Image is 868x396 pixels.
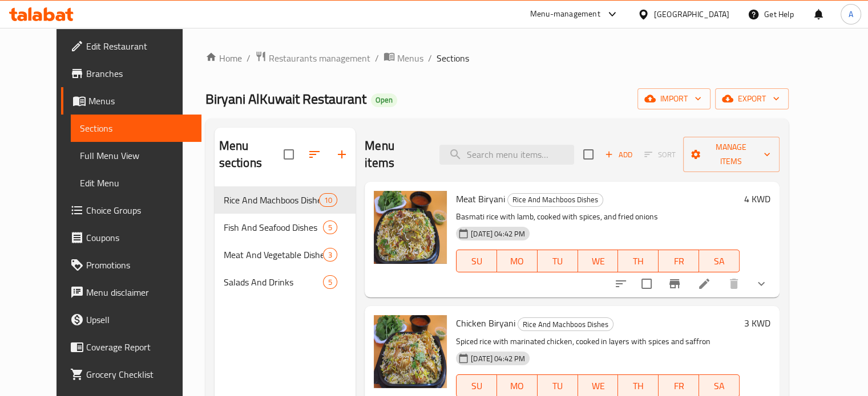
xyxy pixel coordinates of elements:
p: Basmati rice with lamb, cooked with spices, and fried onions [456,210,740,224]
span: Sort sections [301,141,328,168]
a: Coverage Report [61,333,201,361]
a: Upsell [61,306,201,333]
a: Edit menu item [697,277,711,291]
span: TU [542,253,574,270]
div: Rice And Machboos Dishes [518,317,613,331]
button: FR [659,250,699,272]
div: Rice And Machboos Dishes10 [215,186,356,214]
div: Open [371,93,397,107]
button: sort-choices [607,270,635,297]
span: Full Menu View [80,149,192,162]
svg: Show Choices [754,277,768,291]
span: Choice Groups [86,203,192,217]
nav: breadcrumb [205,51,789,66]
span: Add item [600,146,637,164]
nav: Menu sections [215,182,356,300]
h2: Menu items [365,137,426,172]
div: items [323,248,337,262]
div: items [323,275,337,289]
button: SA [699,250,740,272]
div: Salads And Drinks5 [215,268,356,296]
h6: 4 KWD [744,191,770,207]
a: Edit Menu [71,169,201,197]
button: TU [538,250,578,272]
span: Restaurants management [269,51,370,65]
span: Select section [576,142,600,166]
span: TH [623,253,654,270]
button: TH [618,250,659,272]
span: Rice And Machboos Dishes [224,193,319,207]
a: Menus [383,51,423,66]
div: items [323,221,337,234]
div: Fish And Seafood Dishes5 [215,214,356,241]
span: WE [583,378,614,394]
span: SU [461,378,492,394]
span: 5 [324,277,337,288]
li: / [428,51,432,65]
button: SU [456,250,497,272]
span: Meat And Vegetable Dishes [224,248,323,262]
span: 5 [324,222,337,233]
span: Coverage Report [86,340,192,354]
li: / [247,51,251,65]
span: Rice And Machboos Dishes [518,318,613,331]
span: Edit Menu [80,176,192,190]
span: Meat Biryani [456,190,505,207]
button: Branch-specific-item [661,270,688,297]
button: MO [497,250,538,272]
a: Menu disclaimer [61,279,201,306]
span: TH [623,378,654,394]
span: Sections [437,51,469,65]
button: delete [720,270,748,297]
button: Add [600,146,637,164]
span: Manage items [692,140,770,169]
span: Open [371,95,397,105]
span: Select to update [635,272,659,296]
a: Home [205,51,242,65]
a: Full Menu View [71,142,201,169]
a: Sections [71,115,201,142]
span: Sections [80,121,192,135]
span: Menus [397,51,423,65]
a: Promotions [61,251,201,279]
span: SU [461,253,492,270]
a: Coupons [61,224,201,251]
span: Coupons [86,231,192,244]
img: Chicken Biryani [374,315,447,388]
a: Branches [61,60,201,87]
button: Manage items [683,137,780,172]
span: Upsell [86,313,192,326]
span: Chicken Biryani [456,315,515,332]
span: WE [583,253,614,270]
input: search [439,145,574,165]
li: / [375,51,379,65]
span: Fish And Seafood Dishes [224,221,323,234]
button: show more [748,270,775,297]
a: Grocery Checklist [61,361,201,388]
h2: Menu sections [219,137,284,172]
span: Promotions [86,258,192,272]
span: FR [663,253,695,270]
span: Grocery Checklist [86,368,192,381]
p: Spiced rice with marinated chicken, cooked in layers with spices and saffron [456,334,740,349]
span: 3 [324,250,337,260]
span: import [647,92,701,106]
span: MO [502,253,533,270]
span: FR [663,378,695,394]
span: MO [502,378,533,394]
div: Menu-management [530,7,600,21]
span: SA [704,378,735,394]
span: [DATE] 04:42 PM [466,228,530,239]
div: Meat And Vegetable Dishes3 [215,241,356,268]
img: Meat Biryani [374,191,447,264]
button: Add section [328,141,356,168]
span: TU [542,378,574,394]
a: Edit Restaurant [61,32,201,60]
div: [GEOGRAPHIC_DATA] [654,8,729,21]
div: items [319,193,337,207]
span: Menus [88,94,192,108]
span: Select all sections [277,142,301,166]
button: WE [578,250,619,272]
span: Menu disclaimer [86,285,192,299]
